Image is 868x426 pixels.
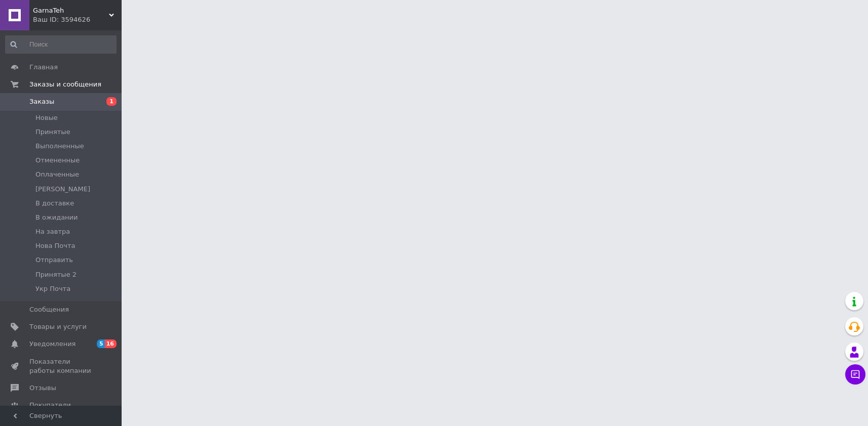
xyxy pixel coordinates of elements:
span: Выполненные [35,142,84,151]
span: 1 [106,97,117,106]
span: Заказы и сообщения [29,80,101,89]
span: Отзывы [29,384,56,393]
button: Чат с покупателем [845,364,865,385]
span: 5 [97,339,105,348]
span: Показатели работы компании [29,357,94,375]
input: Поиск [5,35,117,54]
span: В доставке [35,199,74,208]
span: GarnaTeh [33,6,109,15]
span: Отправить [35,255,73,265]
span: Сообщения [29,305,69,314]
span: Принятые [35,127,70,137]
span: Главная [29,63,58,72]
span: Укр Почта [35,284,70,293]
span: В ожидании [35,213,78,222]
span: [PERSON_NAME] [35,185,90,194]
span: Отмененные [35,156,80,165]
span: Товары и услуги [29,322,87,331]
span: Уведомления [29,339,76,349]
span: Заказы [29,97,54,106]
span: Новые [35,113,58,122]
span: На завтра [35,227,70,236]
span: Оплаченные [35,170,79,179]
span: Принятые 2 [35,270,77,279]
span: Нова Почта [35,241,75,250]
span: 16 [105,339,117,348]
span: Покупатели [29,401,71,410]
div: Ваш ID: 3594626 [33,15,122,24]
